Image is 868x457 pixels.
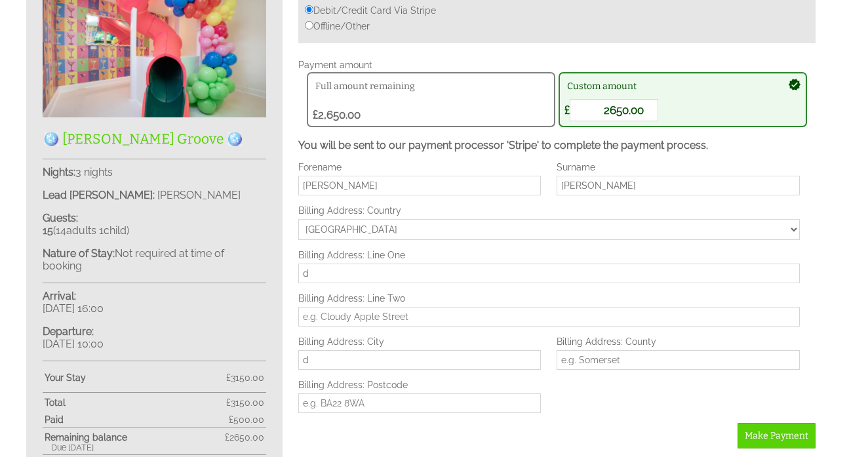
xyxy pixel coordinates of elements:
span: 14 [56,224,66,237]
label: Forename [298,162,542,172]
span: s [91,224,96,237]
strong: 15 [43,224,53,237]
label: Billing Address: Country [298,205,800,216]
input: Surname [557,176,800,195]
label: Billing Address: County [557,336,800,347]
strong: Departure: [43,325,94,338]
input: Forename [298,176,542,195]
label: Surname [557,162,800,172]
span: 2650.00 [229,432,264,443]
label: Billing Address: Line Two [298,293,800,304]
span: [PERSON_NAME] [157,189,241,201]
a: 🪩 [PERSON_NAME] Groove 🪩 [43,109,266,148]
input: e.g. Cloudy Apple Street [298,307,800,327]
h2: 🪩 [PERSON_NAME] Groove 🪩 [43,130,266,148]
strong: Nature of Stay: [43,247,115,260]
strong: Total [45,397,226,408]
input: Offline/Other [305,21,313,30]
label: Billing Address: Line One [298,250,800,260]
button: Custom amount £ [559,72,807,127]
strong: You will be sent to our payment processor 'Stripe' to complete the payment process. [298,139,708,151]
span: Make Payment [745,430,808,441]
span: 3150.00 [231,372,264,383]
strong: Remaining balance [45,432,225,443]
div: Due [DATE] [43,443,266,452]
input: e.g. BA22 8WA [298,393,542,413]
strong: Nights: [43,166,75,178]
label: Debit/Credit Card Via Stripe [305,5,436,16]
strong: Guests: [43,212,78,224]
p: [DATE] 16:00 [43,290,266,315]
strong: Your Stay [45,372,226,383]
p: Not required at time of booking [43,247,266,272]
strong: Lead [PERSON_NAME]: [43,189,155,201]
span: £ [225,432,264,443]
button: Full amount remaining £2,650.00 [307,72,555,127]
label: Billing Address: City [298,336,542,347]
span: child [96,224,127,237]
span: £ [229,414,264,425]
span: adult [56,224,96,237]
label: Offline/Other [305,21,370,31]
span: £ [226,372,264,383]
input: e.g. Yeovil [298,350,542,370]
span: 500.00 [233,414,264,425]
span: 1 [99,224,104,237]
strong: Paid [45,414,229,425]
input: e.g. Two Many House [298,264,800,283]
p: 3 nights [43,166,266,178]
button: Make Payment [738,423,816,448]
input: Debit/Credit Card Via Stripe [305,5,313,14]
span: ( ) [43,224,129,237]
label: Billing Address: Postcode [298,380,542,390]
strong: Arrival: [43,290,76,302]
input: e.g. Somerset [557,350,800,370]
span: £ [226,397,264,408]
legend: Payment amount [298,60,372,70]
span: 3150.00 [231,397,264,408]
p: [DATE] 10:00 [43,325,266,350]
